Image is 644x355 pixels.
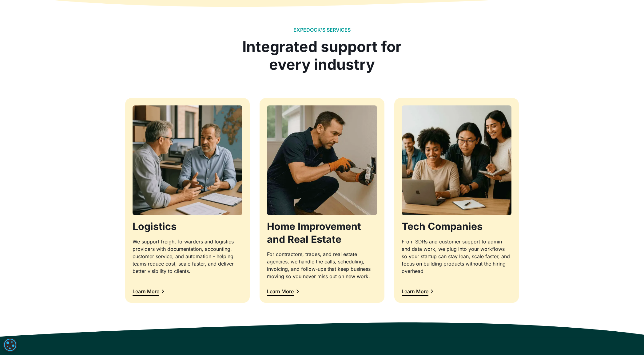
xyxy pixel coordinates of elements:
a: LogisticsWe support freight forwarders and logistics providers with documentation, accounting, cu... [125,98,250,303]
div: Integrated support for every industry [237,38,407,73]
a: Home Improvement and Real EstateFor contractors, trades, and real estate agencies, we handle the ... [260,98,384,303]
h3: Tech Companies [402,220,511,233]
div: For contractors, trades, and real estate agencies, we handle the calls, scheduling, invoicing, an... [267,250,377,280]
div: We support freight forwarders and logistics providers with documentation, accounting, customer se... [133,238,242,275]
h2: EXPEDOCK’S SERVICES [293,27,351,33]
h3: Home Improvement and Real Estate [267,220,377,246]
iframe: Chat Widget [539,289,644,355]
a: Tech CompaniesFrom SDRs and customer support to admin and data work, we plug into your workflows ... [394,98,519,303]
h3: Logistics [133,220,242,233]
div: Learn More [402,289,428,294]
div: Learn More [133,289,159,294]
div: Learn More [267,289,294,294]
div: From SDRs and customer support to admin and data work, we plug into your workflows so your startu... [402,238,511,275]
